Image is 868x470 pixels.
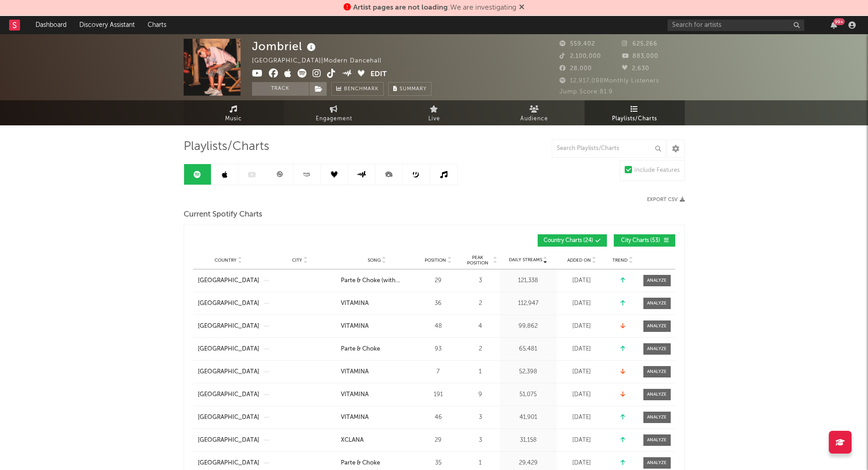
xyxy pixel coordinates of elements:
div: 52,398 [502,367,555,377]
span: Country [215,258,236,263]
a: Discovery Assistant [73,16,141,34]
div: [GEOGRAPHIC_DATA] [198,413,259,422]
span: Summary [400,87,426,92]
div: 2 [463,345,498,354]
div: 29 [418,436,459,445]
a: VITAMINA [341,322,413,331]
span: 559,402 [560,41,595,47]
div: 41,901 [502,413,555,422]
div: 3 [463,413,498,422]
div: 3 [463,276,498,285]
div: 3 [463,436,498,445]
input: Search for artists [668,20,804,31]
div: 191 [418,390,459,399]
span: Added On [567,258,591,263]
input: Search Playlists/Charts [552,139,666,158]
a: Music [184,100,284,125]
div: [DATE] [559,413,605,422]
div: 29,429 [502,459,555,468]
div: 46 [418,413,459,422]
div: 51,075 [502,390,555,399]
a: [GEOGRAPHIC_DATA] [198,345,259,354]
div: VITAMINA [341,390,369,399]
button: Edit [370,69,387,80]
span: 883,000 [622,53,658,59]
a: Parte & Choke [341,459,413,468]
div: 99,862 [502,322,555,331]
span: Jump Score: 81.9 [560,89,613,95]
div: VITAMINA [341,299,369,308]
a: Benchmark [331,82,384,96]
a: Live [384,100,484,125]
a: Charts [141,16,173,34]
a: [GEOGRAPHIC_DATA] [198,459,259,468]
span: City [292,258,302,263]
div: [DATE] [559,367,605,377]
div: 29 [418,276,459,285]
button: City Charts(53) [614,234,675,247]
a: [GEOGRAPHIC_DATA] [198,276,259,285]
div: [DATE] [559,459,605,468]
a: Audience [484,100,585,125]
span: Dismiss [519,4,524,11]
a: VITAMINA [341,367,413,377]
div: 65,481 [502,345,555,354]
a: [GEOGRAPHIC_DATA] [198,436,259,445]
div: VITAMINA [341,322,369,331]
div: Parte & Choke [341,459,380,468]
span: Music [225,114,242,124]
div: VITAMINA [341,413,369,422]
button: Track [252,82,309,96]
span: 625,266 [622,41,657,47]
div: 36 [418,299,459,308]
span: Peak Position [463,255,492,266]
span: Current Spotify Charts [184,209,262,220]
div: 99 + [833,18,845,25]
div: 1 [463,367,498,377]
span: Playlists/Charts [184,141,269,152]
a: Parte & Choke [341,345,413,354]
div: [DATE] [559,276,605,285]
a: VITAMINA [341,390,413,399]
div: VITAMINA [341,367,369,377]
div: 7 [418,367,459,377]
div: Parte & Choke [341,345,380,354]
span: Song [368,258,381,263]
a: Dashboard [29,16,73,34]
a: VITAMINA [341,299,413,308]
span: Playlists/Charts [612,114,657,124]
span: Engagement [316,114,352,124]
div: [DATE] [559,299,605,308]
div: 2 [463,299,498,308]
div: [DATE] [559,345,605,354]
a: [GEOGRAPHIC_DATA] [198,299,259,308]
a: [GEOGRAPHIC_DATA] [198,390,259,399]
div: Jombriel [252,39,318,54]
span: 28,000 [560,66,592,72]
div: [DATE] [559,390,605,399]
div: Include Features [634,165,680,176]
div: [GEOGRAPHIC_DATA] [198,367,259,377]
span: Trend [612,258,627,263]
button: Summary [388,82,431,96]
div: XCLANA [341,436,364,445]
span: Audience [520,114,548,124]
div: 121,338 [502,276,555,285]
div: [DATE] [559,322,605,331]
span: Position [425,258,446,263]
span: : We are investigating [353,4,516,11]
div: [GEOGRAPHIC_DATA] [198,322,259,331]
div: 9 [463,390,498,399]
span: Benchmark [344,84,379,95]
a: Parte & Choke (with [PERSON_NAME]) - Remix [341,276,413,285]
span: Live [428,114,440,124]
button: 99+ [831,21,837,29]
span: 12,917,098 Monthly Listeners [560,78,659,84]
span: City Charts ( 53 ) [620,238,662,243]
